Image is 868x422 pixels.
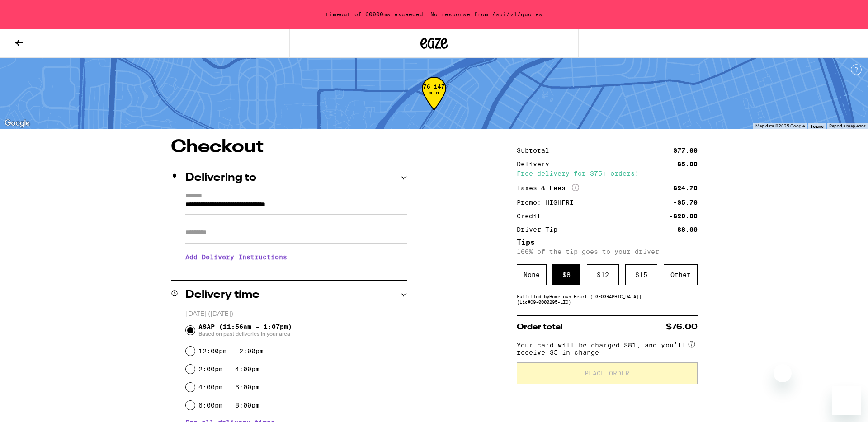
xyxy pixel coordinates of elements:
div: $ 8 [552,264,580,285]
div: Fulfilled by Hometown Heart ([GEOGRAPHIC_DATA]) (Lic# C9-0000295-LIC ) [517,294,698,305]
label: 6:00pm - 8:00pm [198,402,259,409]
a: Open this area in Google Maps (opens a new window) [2,117,32,129]
img: Google [2,117,32,129]
h5: Tips [517,239,698,246]
div: Taxes & Fees [517,184,579,192]
div: Subtotal [517,147,556,154]
div: Other [664,264,698,285]
div: -$20.00 [669,213,698,219]
h1: Checkout [171,138,407,156]
div: Credit [517,213,547,219]
iframe: Close message [774,364,792,382]
span: Your card will be charged $81, and you’ll receive $5 in change [517,338,687,356]
div: -$5.70 [673,199,698,206]
p: We'll contact you at [PHONE_NUMBER] when we arrive [185,267,407,275]
span: $76.00 [666,323,698,331]
h2: Delivering to [185,173,256,183]
span: Place Order [585,370,629,376]
div: Promo: HIGHFRI [517,199,580,206]
div: $ 12 [587,264,619,285]
button: Place Order [517,362,698,384]
div: $24.70 [673,185,698,191]
p: [DATE] ([DATE]) [186,310,407,319]
span: Based on past deliveries in your area [198,330,292,338]
label: 2:00pm - 4:00pm [198,366,259,373]
a: Terms [810,123,824,129]
div: None [517,264,547,285]
div: $8.00 [677,226,698,233]
label: 4:00pm - 6:00pm [198,384,259,391]
span: Order total [517,323,563,331]
span: Map data ©2025 Google [755,123,805,128]
p: 100% of the tip goes to your driver [517,248,698,255]
h2: Delivery time [185,290,259,300]
div: $5.00 [677,161,698,167]
div: 76-147 min [422,84,446,117]
iframe: Button to launch messaging window [832,386,861,415]
div: $ 15 [625,264,657,285]
span: ASAP (11:56am - 1:07pm) [198,323,292,338]
div: $77.00 [673,147,698,154]
a: Report a map error [829,123,865,128]
div: Free delivery for $75+ orders! [517,170,698,177]
label: 12:00pm - 2:00pm [198,347,264,355]
div: Driver Tip [517,226,564,233]
div: Delivery [517,161,556,167]
h3: Add Delivery Instructions [185,247,407,267]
